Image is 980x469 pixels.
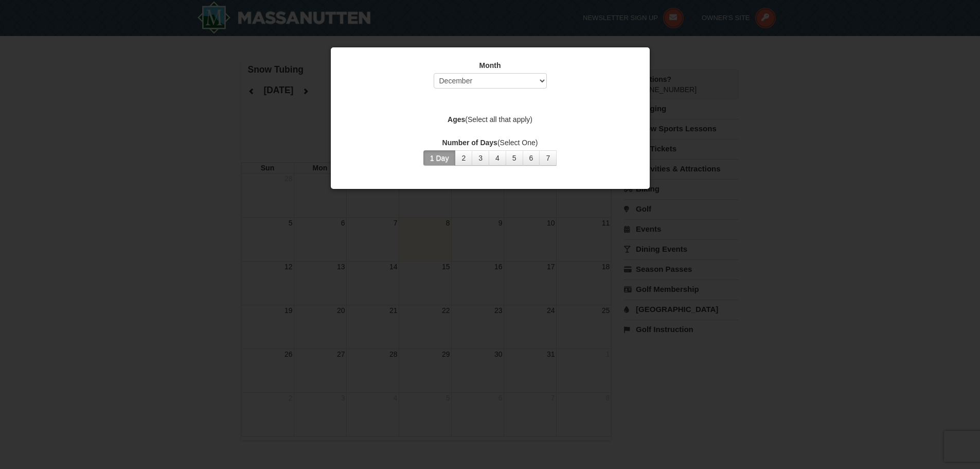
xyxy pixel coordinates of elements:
strong: Number of Days [442,138,497,147]
label: (Select all that apply) [344,114,637,125]
button: 4 [489,150,506,166]
button: 2 [455,150,472,166]
button: 6 [523,150,540,166]
button: 3 [472,150,489,166]
strong: Month [479,61,501,70]
button: 5 [506,150,523,166]
strong: Ages [448,115,465,124]
label: (Select One) [344,137,637,148]
button: 7 [539,150,557,166]
button: 1 Day [423,150,456,166]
